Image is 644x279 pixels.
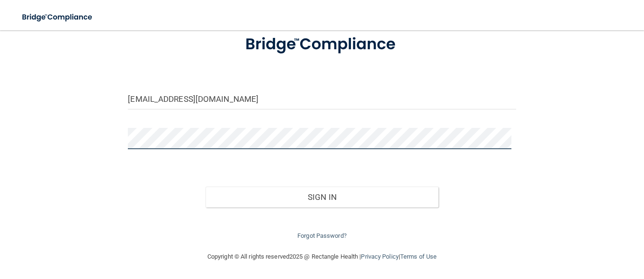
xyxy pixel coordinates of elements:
[400,253,437,260] a: Terms of Use
[297,232,347,239] a: Forgot Password?
[361,253,398,260] a: Privacy Policy
[206,187,438,207] button: Sign In
[149,242,495,272] div: Copyright © All rights reserved 2025 @ Rectangle Health | |
[229,24,416,65] img: bridge_compliance_login_screen.278c3ca4.svg
[480,212,633,250] iframe: Drift Widget Chat Controller
[128,88,516,109] input: Email
[14,8,101,27] img: bridge_compliance_login_screen.278c3ca4.svg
